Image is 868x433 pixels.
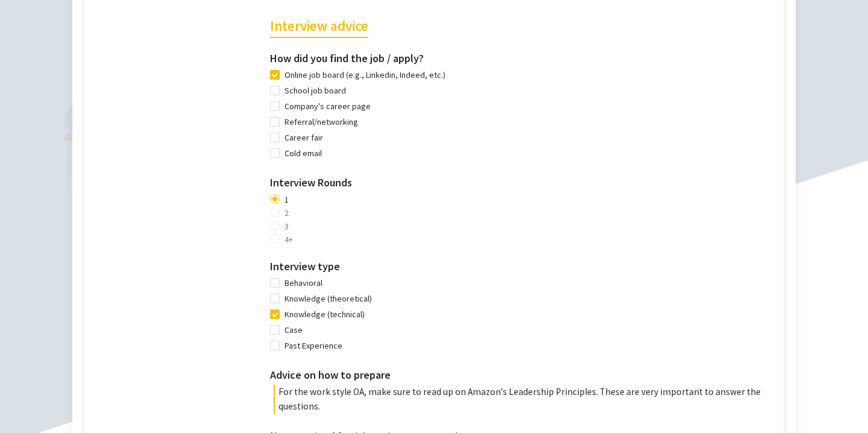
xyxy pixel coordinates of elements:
span: Company's career page [280,100,376,113]
span: Case [280,323,307,337]
h3: Interview Rounds [270,174,778,191]
h3: Advice on how to prepare [270,367,778,384]
span: Knowledge (technical) [280,308,370,321]
span: 1 [280,193,294,206]
h3: How did you find the job / apply? [270,50,778,67]
span: Cold email [280,147,327,160]
span: Referral/networking [280,115,363,128]
p: For the work style OA, make sure to read up on Amazon's Leadership Principles. These are very imp... [274,385,778,414]
span: Career fair [280,131,328,144]
span: School job board [280,84,351,97]
span: Behavioral [280,276,327,289]
span: Knowledge (theoretical) [280,292,377,305]
span: Online job board (e.g., Linkedin, Indeed, etc.) [280,68,450,81]
h3: Interview type [270,258,778,275]
span: Past Experience [280,339,347,352]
